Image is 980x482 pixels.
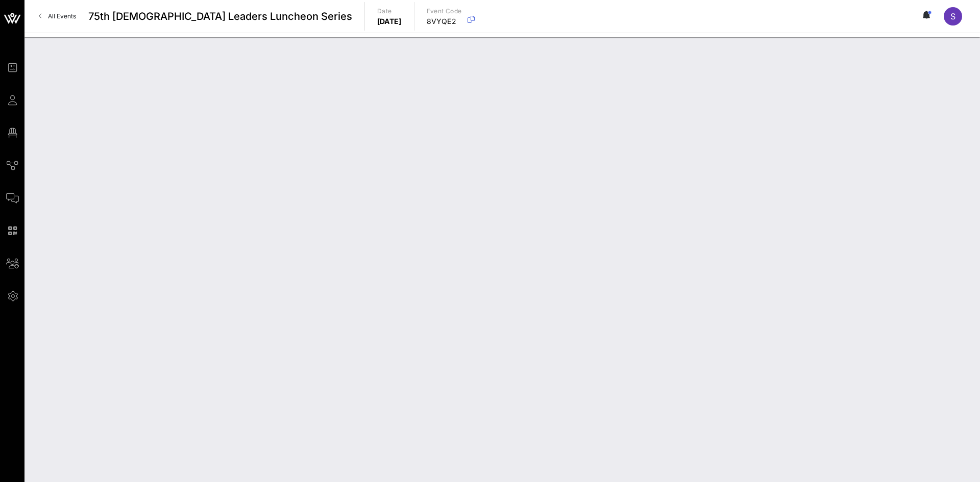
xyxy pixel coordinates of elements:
[944,7,962,26] div: S
[377,6,402,16] p: Date
[950,11,955,21] span: S
[427,16,462,27] p: 8VYQE2
[427,6,462,16] p: Event Code
[377,16,402,27] p: [DATE]
[88,9,352,24] span: 75th [DEMOGRAPHIC_DATA] Leaders Luncheon Series
[48,12,76,20] span: All Events
[33,8,82,24] a: All Events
